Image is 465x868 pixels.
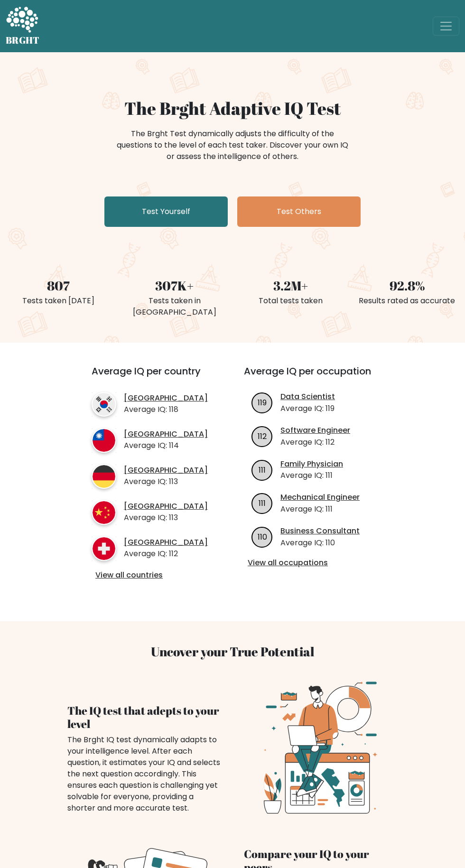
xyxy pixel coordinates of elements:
[122,276,227,295] div: 307K+
[354,295,459,307] div: Results rated as accurate
[124,502,208,512] a: [GEOGRAPHIC_DATA]
[238,295,343,307] div: Total tests taken
[280,392,335,402] a: Data Scientist
[67,644,398,659] h3: Uncover your True Potential
[6,276,111,295] div: 807
[280,426,350,436] a: Software Engineer
[280,504,360,515] p: Average IQ: 111
[122,295,227,318] div: Tests taken in [GEOGRAPHIC_DATA]
[238,276,343,295] div: 3.2M+
[6,35,40,46] h5: BRGHT
[244,365,385,388] h3: Average IQ per occupation
[92,365,210,388] h3: Average IQ per country
[259,464,266,475] text: 111
[92,500,116,525] img: country
[104,196,228,227] a: Test Yourself
[280,526,360,536] a: Business Consultant
[124,404,208,415] p: Average IQ: 118
[92,464,116,489] img: country
[354,276,459,295] div: 92.8%
[124,393,208,403] a: [GEOGRAPHIC_DATA]
[6,98,459,119] h1: The Brght Adaptive IQ Test
[258,532,267,542] text: 110
[124,476,208,487] p: Average IQ: 113
[124,538,208,548] a: [GEOGRAPHIC_DATA]
[6,4,40,48] a: BRGHT
[433,17,459,36] button: Toggle navigation
[6,295,111,307] div: Tests taken [DATE]
[280,537,360,549] p: Average IQ: 110
[280,470,343,481] p: Average IQ: 111
[67,734,221,814] div: The Brght IQ test dynamically adapts to your intelligence level. After each question, it estimate...
[280,403,335,414] p: Average IQ: 119
[124,440,208,451] p: Average IQ: 114
[259,498,266,509] text: 111
[258,431,267,442] text: 112
[92,536,116,561] img: country
[124,466,208,476] a: [GEOGRAPHIC_DATA]
[237,196,361,227] a: Test Others
[258,397,267,408] text: 119
[124,429,208,439] a: [GEOGRAPHIC_DATA]
[248,558,381,568] a: View all occupations
[280,437,350,448] p: Average IQ: 112
[67,704,221,730] h4: The IQ test that adepts to your level
[280,493,360,503] a: Mechanical Engineer
[95,570,206,580] a: View all countries
[280,459,343,469] a: Family Physician
[114,128,351,162] div: The Brght Test dynamically adjusts the difficulty of the questions to the level of each test take...
[124,548,208,560] p: Average IQ: 112
[124,512,208,523] p: Average IQ: 113
[92,428,116,453] img: country
[92,392,116,417] img: country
